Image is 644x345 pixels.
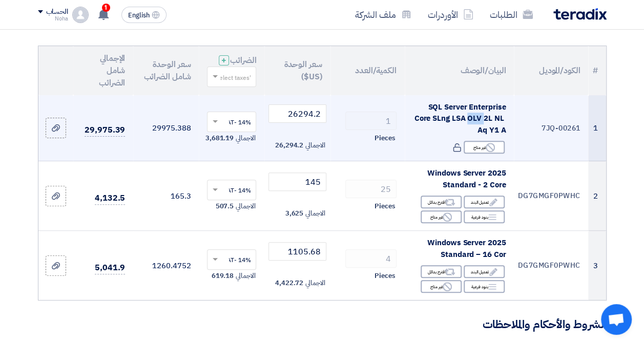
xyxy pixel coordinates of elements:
[375,271,395,281] span: Pieces
[588,95,606,161] td: 1
[128,12,150,19] span: English
[514,95,588,161] td: 7JQ-00261
[420,3,482,27] a: الأوردرات
[133,161,199,231] td: 165.3
[482,3,541,27] a: الطلبات
[221,54,226,67] span: +
[102,4,110,12] span: 1
[38,16,68,21] div: Noha
[95,192,125,205] span: 4,132.5
[207,180,256,200] ng-select: VAT
[345,180,397,198] input: RFQ_STEP1.ITEMS.2.AMOUNT_TITLE
[46,8,68,16] div: الحساب
[464,141,505,154] div: غير متاح
[85,124,125,137] span: 29,975.39
[588,46,606,95] th: #
[264,46,330,95] th: سعر الوحدة (US$)
[588,231,606,300] td: 3
[305,208,325,219] span: الاجمالي
[95,262,125,274] span: 5,041.9
[236,133,255,143] span: الاجمالي
[464,265,505,278] div: تعديل البند
[347,3,420,27] a: ملف الشركة
[345,112,397,130] input: RFQ_STEP1.ITEMS.2.AMOUNT_TITLE
[464,280,505,293] div: بنود فرعية
[421,196,462,208] div: اقترح بدائل
[207,112,256,132] ng-select: VAT
[514,231,588,300] td: DG7GMGF0PWHC
[275,278,303,288] span: 4,422.72
[38,317,607,333] h3: الشروط والأحكام والملاحظات
[427,237,506,260] span: Windows Server 2025 Standard – 16 Cor
[464,210,505,223] div: بنود فرعية
[205,133,234,143] span: 3,681.19
[305,140,325,150] span: الاجمالي
[345,249,397,268] input: RFQ_STEP1.ITEMS.2.AMOUNT_TITLE
[553,8,607,20] img: Teradix logo
[601,304,632,335] div: Open chat
[405,46,514,95] th: البيان/الوصف
[375,133,395,143] span: Pieces
[330,46,405,95] th: الكمية/العدد
[421,280,462,293] div: غير متاح
[207,249,256,270] ng-select: VAT
[133,95,199,161] td: 29975.388
[236,271,255,281] span: الاجمالي
[285,208,304,219] span: 3,625
[305,278,325,288] span: الاجمالي
[133,46,199,95] th: سعر الوحدة شامل الضرائب
[414,101,506,136] span: SQL Server Enterprise Core SLng LSA OLV 2L NL Aq Y1 A
[275,140,303,150] span: 26,294.2
[121,7,167,23] button: English
[514,46,588,95] th: الكود/الموديل
[375,201,395,211] span: Pieces
[514,161,588,231] td: DG7GMGF0PWHC
[268,104,326,123] input: أدخل سعر الوحدة
[268,172,326,191] input: أدخل سعر الوحدة
[73,46,133,95] th: الإجمالي شامل الضرائب
[421,210,462,223] div: غير متاح
[464,196,505,208] div: تعديل البند
[212,271,234,281] span: 619.18
[588,161,606,231] td: 2
[216,201,234,211] span: 507.5
[72,7,89,23] img: profile_test.png
[427,167,506,190] span: Windows Server 2025 Standard - 2 Core
[268,242,326,261] input: أدخل سعر الوحدة
[421,265,462,278] div: اقترح بدائل
[133,231,199,300] td: 1260.4752
[236,201,255,211] span: الاجمالي
[199,46,264,95] th: الضرائب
